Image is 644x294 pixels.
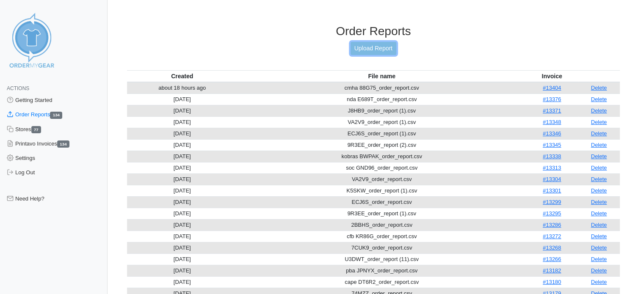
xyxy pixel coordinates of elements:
th: Invoice [526,70,578,82]
span: 77 [31,126,41,133]
td: 9R3EE_order_report (2).csv [238,139,526,151]
td: ECJ6S_order_report (1).csv [238,128,526,139]
a: Delete [591,130,607,137]
td: 2BBHS_order_report.csv [238,219,526,231]
td: cmha 88G75_order_report.csv [238,82,526,94]
a: #13338 [543,153,561,159]
a: Delete [591,222,607,228]
a: #13301 [543,187,561,194]
span: 134 [57,140,69,148]
td: [DATE] [127,208,238,219]
td: nda E689T_order_report.csv [238,93,526,105]
td: [DATE] [127,196,238,208]
td: ECJ6S_order_report.csv [238,196,526,208]
a: Upload Report [351,42,396,55]
a: #13404 [543,85,561,91]
td: K5SKW_order_report (1).csv [238,185,526,196]
td: [DATE] [127,231,238,242]
td: [DATE] [127,265,238,276]
td: VA2V9_order_report.csv [238,173,526,185]
a: Delete [591,165,607,171]
a: #13182 [543,267,561,274]
a: Delete [591,153,607,159]
td: [DATE] [127,116,238,128]
td: about 18 hours ago [127,82,238,94]
a: Delete [591,85,607,91]
td: kobras BWPAK_order_report.csv [238,151,526,162]
a: #13376 [543,96,561,102]
th: Created [127,70,238,82]
td: VA2V9_order_report (1).csv [238,116,526,128]
a: Delete [591,142,607,148]
a: Delete [591,210,607,217]
a: Delete [591,176,607,182]
td: [DATE] [127,128,238,139]
a: Delete [591,267,607,274]
a: Delete [591,119,607,125]
a: Delete [591,279,607,285]
a: Delete [591,199,607,205]
a: #13345 [543,142,561,148]
a: Delete [591,233,607,239]
td: [DATE] [127,151,238,162]
a: Delete [591,245,607,251]
a: #13313 [543,165,561,171]
td: [DATE] [127,105,238,116]
td: J8HB9_order_report (1).csv [238,105,526,116]
td: [DATE] [127,219,238,231]
td: [DATE] [127,253,238,265]
a: #13348 [543,119,561,125]
a: #13286 [543,222,561,228]
td: [DATE] [127,93,238,105]
td: U3DWT_order_report (11).csv [238,253,526,265]
a: Delete [591,96,607,102]
td: [DATE] [127,162,238,173]
a: #13180 [543,279,561,285]
td: [DATE] [127,173,238,185]
td: [DATE] [127,139,238,151]
a: #13268 [543,245,561,251]
a: #13272 [543,233,561,239]
span: 134 [50,112,62,119]
a: #13346 [543,130,561,137]
a: #13304 [543,176,561,182]
a: #13295 [543,210,561,217]
td: cape DT6R2_order_report.csv [238,276,526,288]
span: Actions [7,85,29,91]
h3: Order Reports [127,24,620,38]
a: Delete [591,187,607,194]
a: #13299 [543,199,561,205]
td: [DATE] [127,185,238,196]
td: soc GND96_order_report.csv [238,162,526,173]
td: 7CUK9_order_report.csv [238,242,526,253]
td: [DATE] [127,242,238,253]
a: #13266 [543,256,561,262]
a: #13371 [543,107,561,114]
th: File name [238,70,526,82]
td: cfb KR86G_order_report.csv [238,231,526,242]
a: Delete [591,107,607,114]
td: [DATE] [127,276,238,288]
td: 9R3EE_order_report (1).csv [238,208,526,219]
td: pba JPNYX_order_report.csv [238,265,526,276]
a: Delete [591,256,607,262]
